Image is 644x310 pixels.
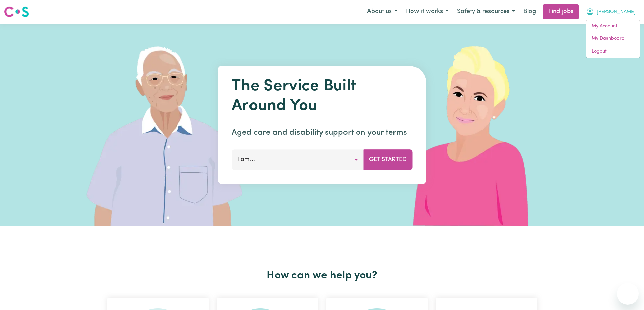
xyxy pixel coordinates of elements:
button: My Account [581,5,640,19]
iframe: Button to launch messaging window [617,283,639,305]
h2: How can we help you? [103,269,541,282]
a: Blog [519,4,540,19]
a: My Account [586,20,640,33]
div: My Account [586,20,640,58]
p: Aged care and disability support on your terms [232,126,412,139]
a: Careseekers logo [4,4,29,20]
button: How it works [402,5,453,19]
a: Find jobs [543,4,579,19]
button: About us [363,5,402,19]
button: I am... [232,149,364,170]
span: [PERSON_NAME] [597,8,636,16]
img: Careseekers logo [4,6,29,18]
h1: The Service Built Around You [232,77,412,116]
button: Get Started [363,149,412,170]
a: Logout [586,45,640,58]
button: Safety & resources [453,5,519,19]
a: My Dashboard [586,32,640,45]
